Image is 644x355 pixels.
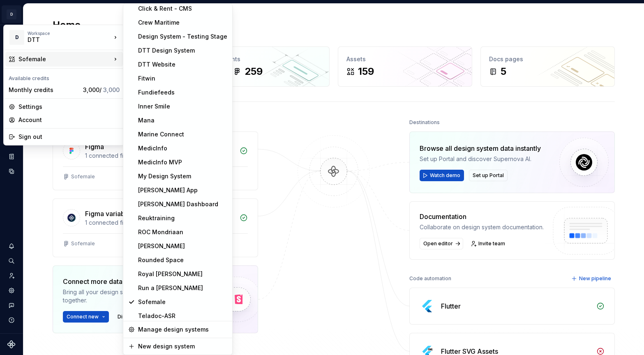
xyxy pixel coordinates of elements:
span: 3,000 [103,86,120,93]
div: My Design System [138,172,227,180]
div: Workspace [28,31,111,36]
div: Sofemale [138,298,227,306]
div: D [9,30,24,45]
div: DTT Design System [138,46,227,55]
div: Monthly credits [9,86,80,94]
div: Reuktraining [138,214,227,222]
div: Crew Maritime [138,18,227,27]
div: ROC Mondriaan [138,228,227,236]
div: Fundiefeeds [138,88,227,97]
div: Inner Smile [138,102,227,111]
span: 3,000 / [83,86,120,93]
div: [PERSON_NAME] [138,242,227,250]
div: Marine Connect [138,130,227,138]
div: DTT Website [138,60,227,69]
div: Rounded Space [138,256,227,264]
div: MedicInfo MVP [138,158,227,166]
div: Mana [138,116,227,124]
div: New design system [138,342,227,350]
div: Run a [PERSON_NAME] [138,284,227,292]
div: Click & Rent - CMS [138,5,227,13]
div: DTT [28,36,97,44]
div: Sofemale [18,55,111,63]
div: MedicInfo [138,144,227,152]
div: Manage design systems [138,325,227,334]
div: [PERSON_NAME] App [138,186,227,194]
div: Teladoc-ASR [138,312,227,320]
div: Account [18,116,120,124]
div: Available credits [5,70,123,83]
div: Settings [18,103,120,111]
div: Fitwin [138,74,227,83]
div: [PERSON_NAME] Dashboard [138,200,227,208]
div: Royal [PERSON_NAME] [138,270,227,278]
div: Sign out [18,133,120,141]
div: Design System - Testing Stage [138,32,227,41]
